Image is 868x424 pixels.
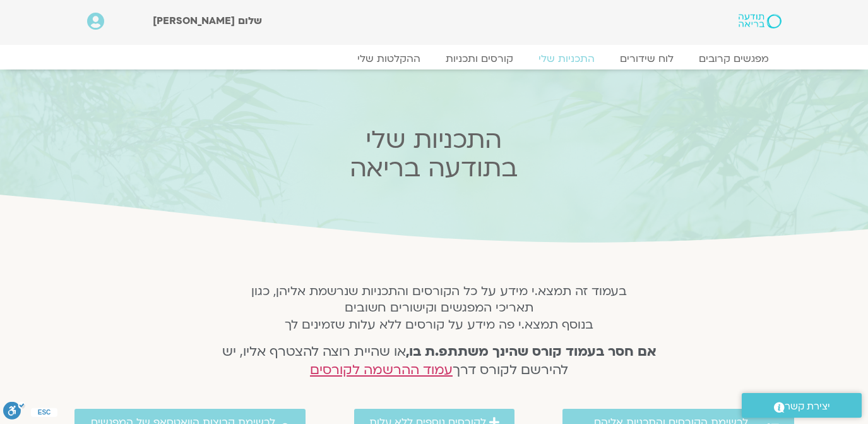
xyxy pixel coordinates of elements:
h2: התכניות שלי בתודעה בריאה [186,126,681,183]
a: התכניות שלי [526,52,607,65]
h5: בעמוד זה תמצא.י מידע על כל הקורסים והתכניות שנרשמת אליהן, כגון תאריכי המפגשים וקישורים חשובים בנו... [205,283,673,333]
a: עמוד ההרשמה לקורסים [310,361,453,379]
a: לוח שידורים [607,52,686,65]
strong: אם חסר בעמוד קורס שהינך משתתפ.ת בו, [406,342,657,361]
a: יצירת קשר [742,393,862,418]
a: קורסים ותכניות [433,52,526,65]
span: שלום [PERSON_NAME] [153,14,262,28]
nav: Menu [87,52,782,65]
span: יצירת קשר [785,398,830,415]
h4: או שהיית רוצה להצטרף אליו, יש להירשם לקורס דרך [205,343,673,380]
a: ההקלטות שלי [345,52,433,65]
a: מפגשים קרובים [686,52,782,65]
